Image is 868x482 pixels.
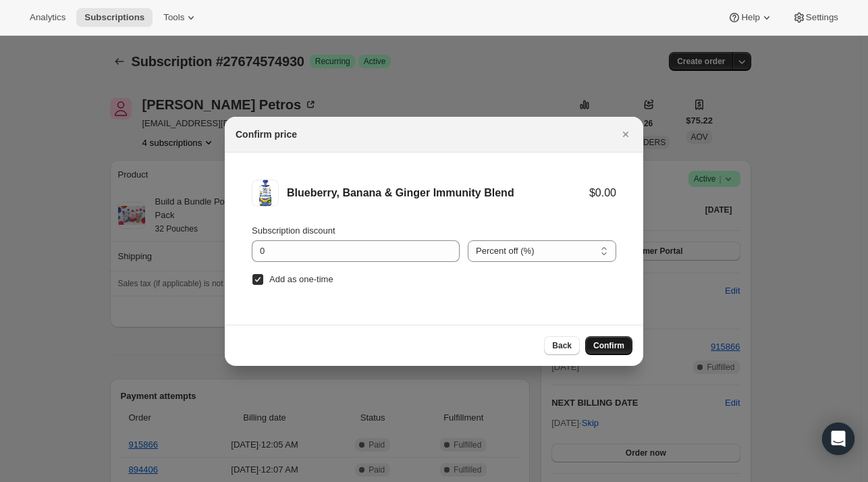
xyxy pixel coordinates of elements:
span: Back [552,340,572,351]
button: Tools [155,8,206,27]
button: Back [544,336,580,355]
button: Subscriptions [76,8,153,27]
button: Close [616,125,635,144]
button: Settings [784,8,846,27]
span: Subscription discount [252,225,335,236]
div: $0.00 [589,186,616,200]
h2: Confirm price [236,128,297,141]
span: Tools [163,12,184,23]
span: Subscriptions [84,12,144,23]
span: Help [741,12,759,23]
span: Confirm [593,340,624,351]
span: Add as one-time [269,274,333,284]
button: Analytics [22,8,74,27]
button: Help [720,8,781,27]
span: Analytics [30,12,65,23]
img: Blueberry, Banana & Ginger Immunity Blend [252,180,279,207]
div: Blueberry, Banana & Ginger Immunity Blend [287,186,589,200]
button: Confirm [585,336,632,355]
span: Settings [806,12,838,23]
div: Open Intercom Messenger [822,423,855,455]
